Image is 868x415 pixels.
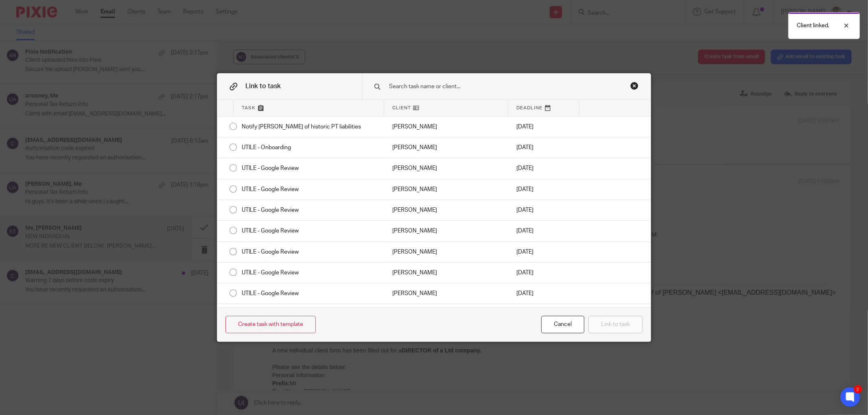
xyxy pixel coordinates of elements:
[135,353,166,360] a: unsubscribe
[63,34,98,40] span: - Sole Trader
[234,283,384,304] div: UTILE - Google Review
[508,117,579,137] div: [DATE]
[384,263,508,283] div: Mark as done
[234,158,384,178] div: UTILE - Google Review
[508,283,579,304] div: [DATE]
[588,316,643,333] button: Link to task
[384,304,508,324] div: Mark as done
[234,221,384,241] div: UTILE - Google Review
[234,200,384,220] div: UTILE - Google Review
[384,137,508,158] div: Mark as done
[384,158,508,178] div: Mark as done
[630,82,638,90] div: Close this dialog window
[508,304,579,324] div: [DATE]
[508,242,579,262] div: [DATE]
[854,385,862,393] div: 2
[384,283,508,304] div: Mark as done
[384,242,508,262] div: Mark as done
[234,263,384,283] div: UTILE - Google Review
[541,316,584,333] div: Close this dialog window
[508,137,579,158] div: [DATE]
[234,179,384,200] div: UTILE - Google Review
[225,316,316,333] a: Create task with template
[392,104,411,111] span: Client
[234,117,384,137] div: Notify [PERSON_NAME] of historic PT liabilities
[388,82,608,91] input: Search task name or client...
[384,221,508,241] div: Mark as done
[384,117,508,137] div: Mark as done
[245,83,281,89] span: Link to task
[508,179,579,200] div: [DATE]
[508,221,579,241] div: [DATE]
[797,22,829,30] p: Client linked.
[508,263,579,283] div: [DATE]
[129,133,209,140] b: DIRECTOR of a Ltd company.
[234,304,384,324] div: UTILE - Google Review
[516,104,542,111] span: Deadline
[384,200,508,220] div: Mark as done
[242,104,256,111] span: Task
[234,242,384,262] div: UTILE - Google Review
[508,200,579,220] div: [DATE]
[234,137,384,158] div: UTILE - Onboarding
[508,158,579,178] div: [DATE]
[384,179,508,200] div: Mark as done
